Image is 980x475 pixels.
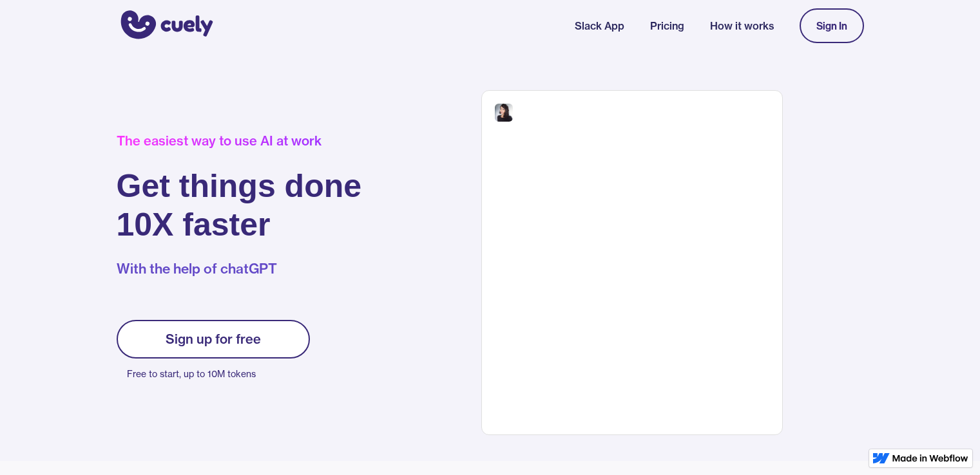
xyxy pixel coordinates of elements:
[800,8,864,43] a: Sign In
[650,18,684,33] a: Pricing
[710,18,774,33] a: How it works
[575,18,624,33] a: Slack App
[892,454,968,462] img: Made in Webflow
[117,2,213,50] a: home
[127,365,310,383] p: Free to start, up to 10M tokens
[166,331,261,347] div: Sign up for free
[117,320,310,359] a: Sign up for free
[816,20,847,32] div: Sign In
[117,133,362,149] div: The easiest way to use AI at work
[117,259,362,279] p: With the help of chatGPT
[117,167,362,244] h1: Get things done 10X faster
